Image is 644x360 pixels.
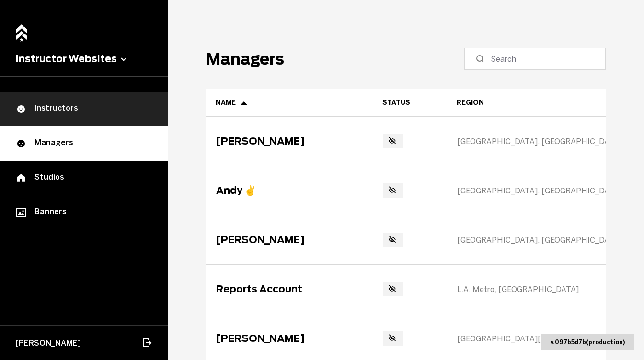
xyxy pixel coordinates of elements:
span: [GEOGRAPHIC_DATA], [GEOGRAPHIC_DATA] [457,236,622,245]
div: Name [216,99,363,107]
div: Andy ✌️ [216,185,256,196]
div: Reports Account [216,283,302,295]
th: Toggle SortBy [373,89,447,117]
div: [PERSON_NAME] [216,333,305,344]
div: Instructors [15,103,152,115]
input: Search [491,53,586,65]
div: Studios [15,172,152,184]
div: Managers [15,138,152,149]
div: [PERSON_NAME] [216,135,305,147]
th: Toggle SortBy [206,89,373,117]
div: v. 097b5d7b ( production ) [541,334,634,350]
span: [GEOGRAPHIC_DATA], [GEOGRAPHIC_DATA] [457,137,622,146]
div: [PERSON_NAME] [216,234,305,246]
button: Log out [141,332,152,353]
div: Banners [15,207,152,218]
a: Home [13,19,30,40]
span: L.A. Metro, [GEOGRAPHIC_DATA] [457,285,579,294]
span: [GEOGRAPHIC_DATA], [GEOGRAPHIC_DATA] [457,186,622,195]
button: Instructor Websites [15,53,152,65]
span: [PERSON_NAME] [15,338,81,348]
h1: Managers [206,50,284,68]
